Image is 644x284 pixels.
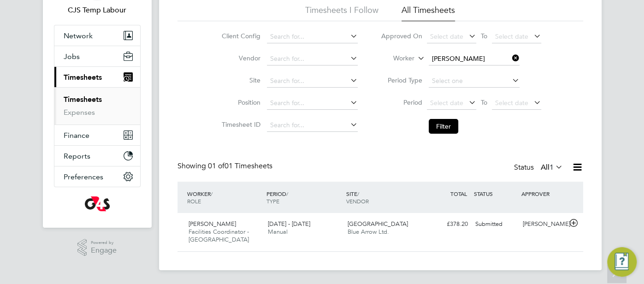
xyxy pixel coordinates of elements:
span: [PERSON_NAME] [189,220,236,228]
span: Preferences [64,172,103,181]
span: Select date [430,99,463,107]
img: g4s-logo-retina.png [85,196,110,211]
div: SITE [344,185,424,209]
span: TOTAL [450,190,467,197]
span: Select date [495,32,528,41]
button: Jobs [54,46,140,66]
button: Engage Resource Center [607,247,637,277]
span: ROLE [187,197,201,205]
input: Select one [429,75,520,88]
label: Position [219,98,260,106]
span: Manual [268,228,288,236]
span: Engage [91,247,117,254]
span: / [357,190,359,197]
button: Preferences [54,166,140,187]
label: Timesheet ID [219,120,260,129]
span: CJS Temp Labour [54,5,141,16]
label: Vendor [219,54,260,62]
input: Search for... [267,75,358,88]
button: Timesheets [54,67,140,87]
div: Status [514,161,565,174]
button: Finance [54,125,140,145]
span: Reports [64,152,90,160]
a: Go to home page [54,196,141,211]
span: Facilities Coordinator - [GEOGRAPHIC_DATA] [189,228,249,243]
span: / [211,190,213,197]
input: Search for... [267,97,358,110]
label: Site [219,76,260,84]
div: STATUS [472,185,520,202]
span: TYPE [266,197,279,205]
label: Worker [373,54,414,63]
div: Timesheets [54,87,140,124]
span: Finance [64,131,89,140]
div: PERIOD [264,185,344,209]
span: [GEOGRAPHIC_DATA] [348,220,408,228]
div: APPROVER [519,185,567,202]
span: Powered by [91,239,117,247]
label: Approved On [381,32,422,40]
span: Network [64,31,93,40]
span: 01 of [208,161,225,171]
div: Showing [177,161,274,171]
a: Timesheets [64,95,102,104]
span: [DATE] - [DATE] [268,220,310,228]
div: [PERSON_NAME] [519,217,567,232]
a: Powered byEngage [77,239,117,256]
label: Period [381,98,422,106]
span: Timesheets [64,73,102,82]
span: / [286,190,288,197]
span: Select date [495,99,528,107]
span: Jobs [64,52,80,61]
button: Reports [54,146,140,166]
span: 01 Timesheets [208,161,272,171]
button: Network [54,25,140,46]
span: VENDOR [346,197,369,205]
li: All Timesheets [402,5,455,21]
div: £378.20 [424,217,472,232]
span: Select date [430,32,463,41]
input: Search for... [267,53,358,65]
input: Search for... [267,119,358,132]
span: 1 [549,163,554,172]
div: WORKER [185,185,265,209]
input: Search for... [267,30,358,43]
div: Submitted [472,217,520,232]
label: All [541,163,563,172]
button: Filter [429,119,458,134]
input: Search for... [429,53,520,65]
a: Expenses [64,108,95,117]
span: Blue Arrow Ltd. [348,228,389,236]
li: Timesheets I Follow [305,5,378,21]
span: To [478,30,490,42]
span: To [478,96,490,108]
label: Client Config [219,32,260,40]
label: Period Type [381,76,422,84]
